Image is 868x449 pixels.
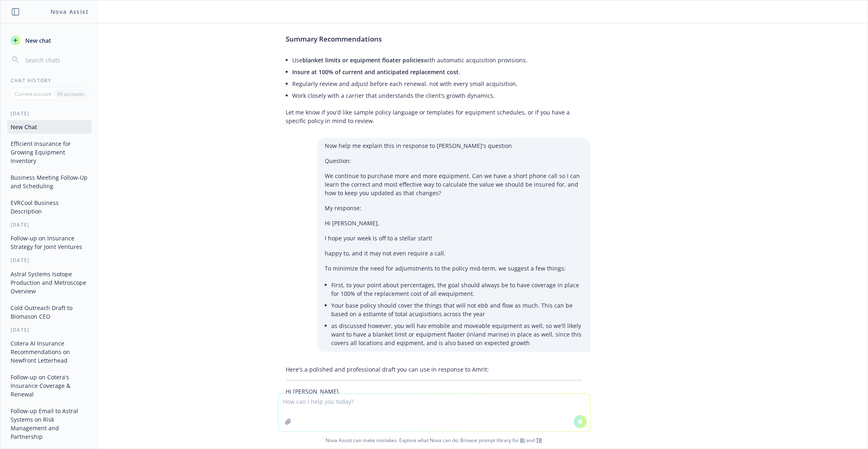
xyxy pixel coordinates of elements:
[7,231,92,253] button: Follow-up on Insurance Strategy for Joint Ventures
[7,137,92,167] button: Efficient Insurance for Growing Equipment Inventory
[286,387,582,396] p: Hi [PERSON_NAME],
[57,90,84,97] p: All accounts
[7,267,92,298] button: Astral Systems Isotope Production and Metroscope Overview
[7,120,92,134] button: New Chat
[325,172,582,197] p: We continue to purchase more and more equipment. Can we have a short phone call so I can learn th...
[7,171,92,193] button: Business Meeting Follow-Up and Scheduling
[293,66,582,78] li: .
[293,78,582,90] li: Regularly review and adjust before each renewal, not with every small acquisition.
[4,432,864,449] span: Nova Assist can make mistakes. Explore what Nova can do: Browse prompt library for and
[1,77,98,84] div: Chat History
[332,279,582,299] li: First, to your point about percentages, the goal should always be to have coverage in place for 1...
[332,320,582,349] li: as discussed however, you will hav emobile and moveable equipment as well, so we'll likely want t...
[520,437,525,444] a: BI
[325,264,582,273] p: To minimize the need for adjumstnents to the policy mid-term, we suggest a few things:
[286,34,582,44] h4: Summary Recommendations
[7,196,92,218] button: EVRCool Business Description
[1,326,98,333] div: [DATE]
[332,299,582,320] li: Your base policy should cover the things that will not ebb and flow as much. This can be based on...
[50,7,89,16] h1: Nova Assist
[303,56,424,64] span: blanket limits or equipment floater policies
[325,219,582,227] p: Hi [PERSON_NAME],
[536,437,542,444] a: TR
[325,234,582,242] p: I hope your week is off to a stellar start!
[1,257,98,264] div: [DATE]
[325,141,582,150] p: Now help me explain this in response to [PERSON_NAME]'s question
[293,90,582,101] li: Work closely with a carrier that understands the client's growth dynamics.
[293,54,582,66] li: Use with automatic acquisition provisions.
[24,54,88,66] input: Search chats
[7,337,92,367] button: Cotera AI Insurance Recommendations on Newfront Letterhead
[286,365,582,374] p: Here's a polished and professional draft you can use in response to Amrit:
[24,36,51,45] span: New chat
[7,404,92,443] button: Follow-up Email to Astral Systems on Risk Management and Partnership
[1,221,98,228] div: [DATE]
[325,204,582,212] p: My response:
[293,68,459,76] span: Insure at 100% of current and anticipated replacement cost
[7,301,92,323] button: Cold Outreach Draft to Biomason CEO
[1,110,98,117] div: [DATE]
[7,370,92,401] button: Follow-up on Cotera's Insurance Coverage & Renewal
[286,108,582,125] p: Let me know if you’d like sample policy language or templates for equipment schedules, or if you ...
[325,156,582,165] p: Question:
[7,33,92,48] button: New chat
[15,90,51,97] p: Current account
[325,249,582,258] p: happy to, and it may not even require a call.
